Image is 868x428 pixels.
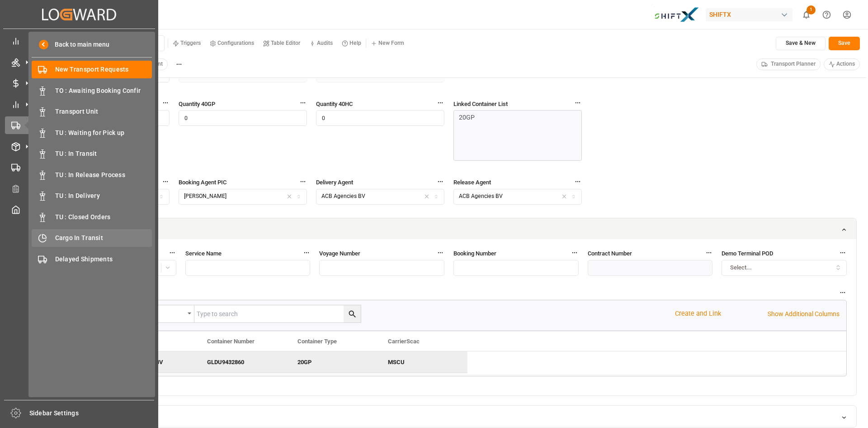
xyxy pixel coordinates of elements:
[319,249,360,258] span: Voyage Number
[55,107,152,116] span: Transport Unit
[32,229,152,247] a: Cargo In Transit
[217,40,254,46] small: Configurations
[824,58,860,70] button: Actions
[807,5,816,14] span: 1
[32,166,152,183] a: TU : In Release Process
[32,124,152,141] a: TU : Waiting for Pick up
[829,37,860,50] button: Save
[5,201,153,218] a: My Cockpit
[29,409,155,418] span: Sidebar Settings
[378,40,404,46] small: New Form
[730,264,752,272] span: Select...
[459,113,573,122] div: 20GP
[32,250,152,268] a: Delayed Shipments
[271,40,300,46] small: Table Editor
[756,58,821,70] button: Transport Planner
[706,8,793,21] div: SHIFTX
[32,82,152,99] a: TO : Awaiting Booking Confir
[205,37,259,50] button: Configurations
[55,255,152,264] span: Delayed Shipments
[55,233,152,243] span: Cargo In Transit
[179,99,215,109] span: Quantity 40GP
[776,37,826,50] button: Save & New
[48,40,109,49] span: Back to main menu
[453,249,496,258] span: Booking Number
[55,191,152,201] span: TU : In Delivery
[768,309,840,319] p: Show Additional Columns
[453,178,491,187] span: Release Agent
[196,351,287,373] div: GLDU9432860
[675,309,721,319] div: Create and Link
[55,86,152,96] span: TO : Awaiting Booking Confir
[55,128,152,138] span: TU : Waiting for Pick up
[316,178,353,187] span: Delivery Agent
[366,37,409,50] button: New Form
[816,5,837,25] button: Help Center
[305,37,337,50] button: Audits
[654,7,699,23] img: Bildschirmfoto%202024-11-13%20um%2009.31.44.png_1731487080.png
[459,192,503,201] div: ACB Agencies BV
[771,60,816,68] span: Transport Planner
[349,40,361,46] small: Help
[706,6,796,23] button: SHIFTX
[55,149,152,159] span: TU : In Transit
[453,99,508,109] span: Linked Container List
[317,40,333,46] small: Audits
[185,249,222,258] span: Service Name
[32,103,152,120] a: Transport Unit
[32,208,152,226] a: TU : Closed Orders
[180,40,201,46] small: Triggers
[32,187,152,205] a: TU : In Delivery
[796,5,816,25] button: show 1 new notifications
[184,192,226,201] div: [PERSON_NAME]
[55,170,152,180] span: TU : In Release Process
[344,305,361,322] button: search button
[377,351,467,373] div: MSCU
[168,37,205,50] button: Triggers
[127,305,194,322] button: open menu
[259,37,305,50] button: Table Editor
[321,192,365,201] div: ACB Agencies BV
[32,145,152,163] a: TU : In Transit
[194,305,361,322] input: Type to search
[5,159,153,176] a: Workflows
[179,178,226,187] span: Booking Agent PIC
[106,351,467,373] div: Press SPACE to deselect this row.
[588,249,632,258] span: Contract Number
[722,249,773,258] span: Demo Terminal POD
[32,61,152,78] a: New Transport Requests
[297,338,337,345] span: Container Type
[55,65,152,74] span: New Transport Requests
[316,99,353,109] span: Quantity 40HC
[388,338,420,345] span: CarrierScac
[337,37,366,50] button: Help
[5,32,153,50] a: Control Tower
[207,338,255,345] span: Container Number
[297,352,366,373] div: 20GP
[55,212,152,222] span: TU : Closed Orders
